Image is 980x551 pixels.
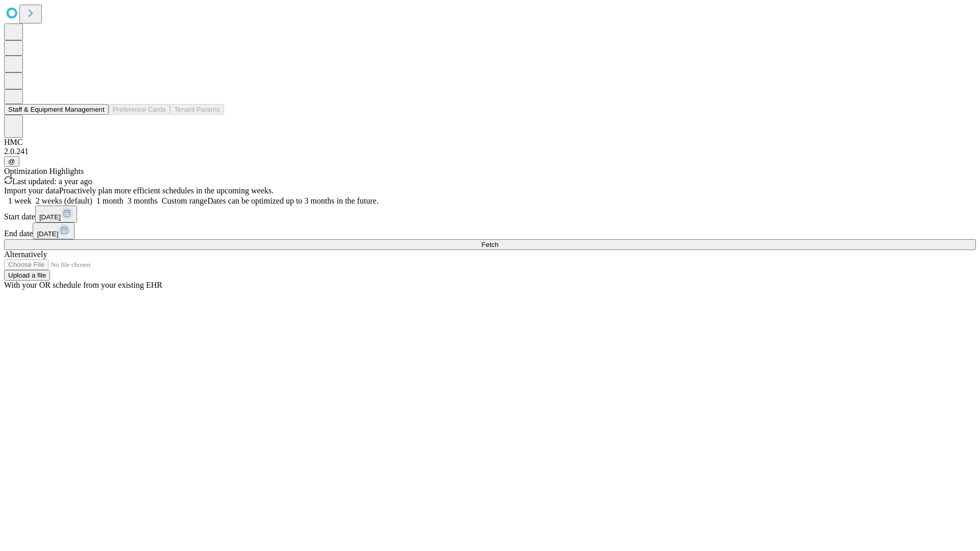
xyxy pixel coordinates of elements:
div: 2.0.241 [4,147,976,156]
span: Dates can be optimized up to 3 months in the future. [207,196,378,205]
span: Optimization Highlights [4,167,84,176]
span: 1 month [96,196,124,205]
button: [DATE] [33,222,75,239]
span: Fetch [481,241,498,248]
button: [DATE] [35,206,77,222]
span: @ [8,158,15,165]
span: 3 months [128,196,158,205]
span: Custom range [162,196,207,205]
button: Tenant Params [170,104,224,115]
span: 1 week [8,196,32,205]
div: End date [4,222,976,239]
span: [DATE] [37,230,58,238]
div: Start date [4,206,976,222]
button: Upload a file [4,270,50,281]
button: Preference Cards [109,104,170,115]
span: With your OR schedule from your existing EHR [4,281,162,289]
span: Import your data [4,186,59,195]
button: @ [4,156,19,167]
button: Staff & Equipment Management [4,104,109,115]
span: Alternatively [4,250,47,259]
span: Proactively plan more efficient schedules in the upcoming weeks. [59,186,274,195]
span: Last updated: a year ago [12,177,92,186]
button: Fetch [4,239,976,250]
div: HMC [4,138,976,147]
span: 2 weeks (default) [36,196,92,205]
span: [DATE] [39,213,61,221]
